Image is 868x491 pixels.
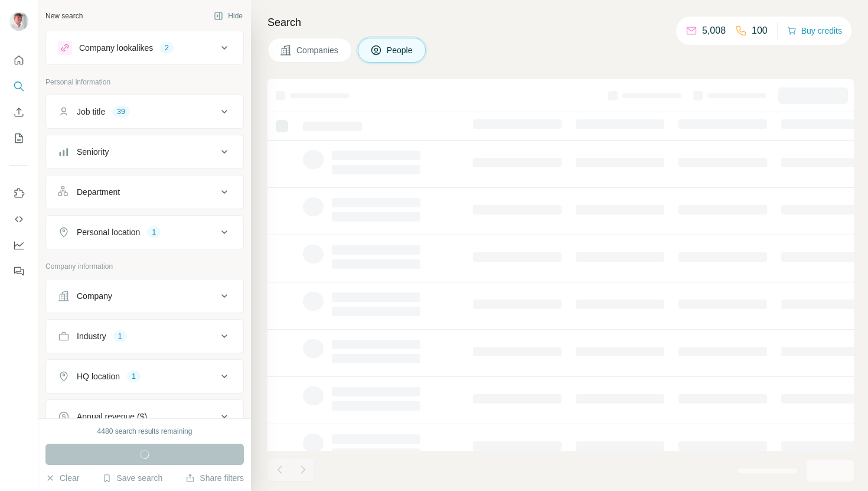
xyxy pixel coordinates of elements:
button: Job title39 [46,97,243,126]
button: Hide [205,7,251,25]
button: Use Surfe API [9,209,28,230]
button: Use Surfe on LinkedIn [9,183,28,204]
p: 5,008 [702,24,726,38]
div: 1 [127,371,141,382]
button: Dashboard [9,235,28,256]
p: Company information [45,261,244,272]
div: Seniority [77,146,109,158]
span: Companies [296,44,340,56]
button: Enrich CSV [9,102,28,123]
button: Company [46,282,243,310]
div: HQ location [77,370,120,382]
button: HQ location1 [46,362,243,391]
p: Personal information [45,77,244,87]
div: Annual revenue ($) [77,411,147,422]
p: 100 [752,24,768,38]
div: New search [45,11,83,21]
img: Avatar [9,12,28,31]
button: Personal location1 [46,218,243,246]
button: Company lookalikes2 [46,34,243,62]
button: Clear [45,472,79,484]
div: Department [77,186,120,198]
div: Personal location [77,226,140,238]
button: My lists [9,128,28,149]
div: Company [77,290,112,302]
button: Quick start [9,50,28,71]
button: Search [9,76,28,97]
button: Buy credits [787,22,842,39]
div: Industry [77,330,106,342]
div: Company lookalikes [79,42,153,54]
button: Department [46,178,243,206]
button: Share filters [185,472,244,484]
div: 39 [112,106,129,117]
div: 2 [160,43,174,53]
div: Job title [77,106,105,118]
button: Industry1 [46,322,243,350]
button: Seniority [46,138,243,166]
div: 1 [147,227,161,238]
div: 4480 search results remaining [97,426,192,437]
h4: Search [267,14,854,31]
button: Annual revenue ($) [46,402,243,431]
span: People [387,44,414,56]
button: Save search [102,472,162,484]
div: 1 [113,331,127,342]
button: Feedback [9,261,28,282]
